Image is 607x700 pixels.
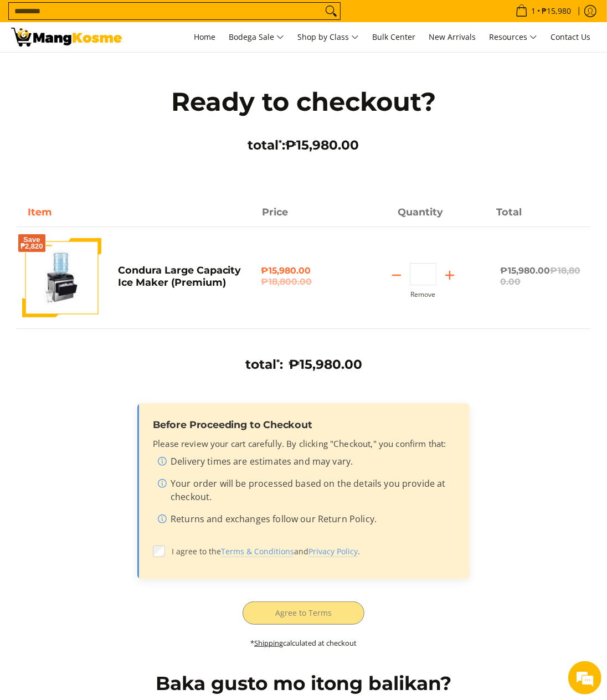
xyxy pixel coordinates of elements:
[500,265,580,287] span: ₱15,980.00
[160,86,447,118] h1: Ready to checkout?
[529,7,537,15] span: 1
[308,546,358,557] a: Privacy Policy (opens in new tab)
[153,419,454,431] h3: Before Proceeding to Checkout
[372,32,415,42] span: Bulk Center
[292,22,364,52] a: Shop by Class
[297,30,359,44] span: Shop by Class
[58,62,186,76] div: Chat with us now
[545,22,596,52] a: Contact Us
[483,22,543,52] a: Resources
[429,32,476,42] span: New Arrivals
[551,32,590,42] span: Contact Us
[194,32,215,42] span: Home
[540,7,573,15] span: ₱15,980
[322,3,340,19] button: Search
[261,276,346,287] del: ₱18,800.00
[229,30,284,44] span: Bodega Sale
[11,672,596,696] h2: Baka gusto mo itong balikan?
[133,22,596,52] nav: Main Menu
[22,238,101,317] img: https://mangkosme.com/products/condura-large-capacity-ice-maker-premium
[289,357,362,372] span: ₱15,980.00
[157,455,454,472] li: Delivery times are estimates and may vary.
[157,477,454,508] li: Your order will be processed based on the details you provide at checkout.
[500,265,580,287] del: ₱18,800.00
[153,545,165,558] input: I agree to theTerms & Conditions (opens in new tab)andPrivacy Policy (opens in new tab).
[11,28,122,47] img: Your Shopping Cart | Mang Kosme
[221,546,294,557] a: Terms & Conditions (opens in new tab)
[188,22,221,52] a: Home
[423,22,481,52] a: New Arrivals
[182,6,208,32] div: Minimize live chat window
[250,638,357,648] small: * calculated at checkout
[410,291,435,298] button: Remove
[118,264,241,288] a: Condura Large Capacity Ice Maker (Premium)
[489,30,537,44] span: Resources
[286,137,359,153] span: ₱15,980.00
[367,22,421,52] a: Bulk Center
[160,137,447,153] h3: total :
[157,512,454,530] li: Returns and exchanges follow our Return Policy.
[261,265,346,287] span: ₱15,980.00
[383,266,410,284] button: Subtract
[172,545,454,557] span: I agree to the and .
[20,236,43,250] span: Save ₱2,820
[223,22,290,52] a: Bodega Sale
[254,638,283,648] a: Shipping
[64,140,153,251] span: We're online!
[436,266,463,284] button: Add
[153,437,454,530] div: Please review your cart carefully. By clicking "Checkout," you confirm that:
[6,302,211,341] textarea: Type your message and hit 'Enter'
[137,403,470,580] div: Order confirmation and disclaimers
[512,5,574,17] span: •
[245,357,283,373] h3: total :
